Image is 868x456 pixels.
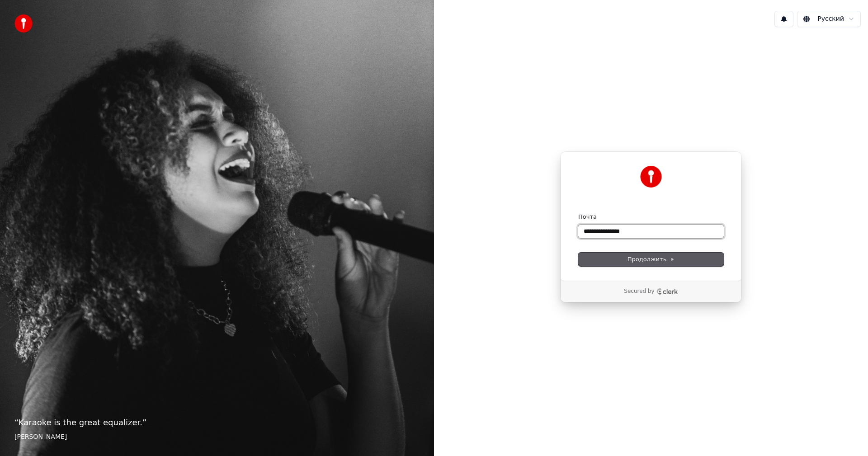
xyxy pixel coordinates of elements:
footer: [PERSON_NAME] [14,432,420,442]
p: Secured by [624,288,654,295]
label: Почта [578,213,597,221]
a: Clerk logo [656,288,678,295]
img: Youka [640,166,662,188]
span: Продолжить [627,255,675,263]
img: youka [14,14,33,33]
p: “ Karaoke is the great equalizer. ” [14,416,420,429]
button: Продолжить [578,253,724,266]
